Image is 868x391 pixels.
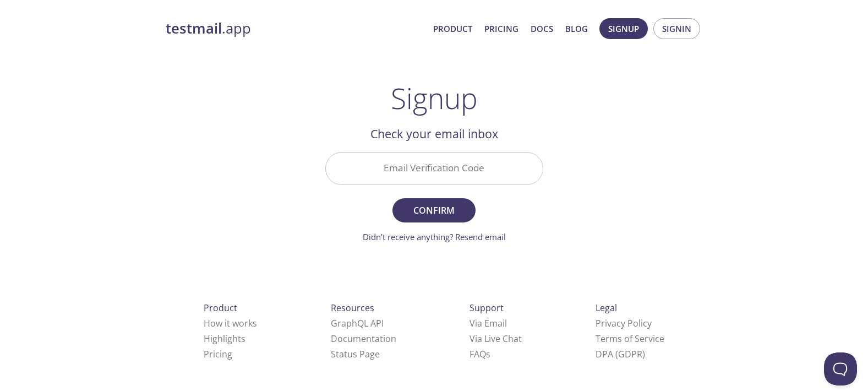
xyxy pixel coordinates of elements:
a: Terms of Service [596,333,664,345]
a: How it works [204,317,257,329]
a: Product [433,21,472,36]
button: Confirm [392,198,475,222]
a: DPA (GDPR) [596,348,645,360]
span: Resources [331,302,374,314]
a: GraphQL API [331,317,384,329]
iframe: Help Scout Beacon - Open [824,352,857,385]
a: Docs [531,21,553,36]
span: s [486,348,490,360]
a: testmail.app [166,19,424,38]
strong: testmail [166,19,222,38]
h2: Check your email inbox [325,124,543,143]
span: Signup [608,21,639,36]
span: Signin [662,21,691,36]
a: Blog [565,21,588,36]
a: Pricing [204,348,232,360]
a: Didn't receive anything? Resend email [363,231,506,242]
a: Highlights [204,333,245,345]
a: Privacy Policy [596,317,652,329]
a: Status Page [331,348,380,360]
a: Pricing [484,21,518,36]
h1: Signup [391,82,478,115]
a: Documentation [331,333,396,345]
span: Confirm [405,203,463,218]
span: Support [470,302,504,314]
a: Via Live Chat [470,333,522,345]
a: Via Email [470,317,507,329]
button: Signin [653,18,700,39]
button: Signup [599,18,648,39]
span: Legal [596,302,617,314]
span: Product [204,302,237,314]
a: FAQ [470,348,490,360]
